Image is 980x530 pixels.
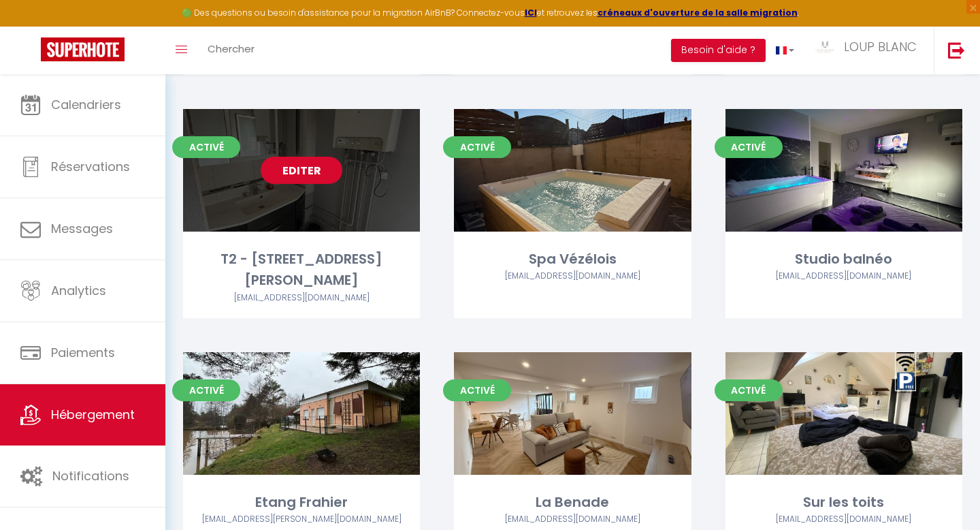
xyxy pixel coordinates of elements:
div: Airbnb [725,513,962,526]
img: logout [948,42,965,59]
span: Analytics [51,282,106,299]
div: La Benade [454,492,691,513]
span: Chercher [208,42,255,56]
span: Paiements [51,344,115,361]
span: Activé [443,379,511,401]
div: T2 - [STREET_ADDRESS][PERSON_NAME] [183,249,420,292]
span: LOUP BLANC [844,38,917,55]
a: Chercher [197,27,265,74]
span: Activé [715,136,783,158]
div: Etang Frahier [183,492,420,513]
span: Activé [172,379,240,401]
span: Activé [172,136,240,158]
div: Studio balnéo [725,249,962,270]
span: Activé [443,136,511,158]
a: ICI [525,7,537,18]
img: Super Booking [41,37,125,61]
div: Airbnb [183,292,420,305]
a: Editer [261,157,342,184]
span: Messages [51,220,113,237]
button: Ouvrir le widget de chat LiveChat [11,5,52,46]
span: Réservations [51,158,130,175]
span: Calendriers [51,96,121,113]
a: ... LOUP BLANC [804,27,934,74]
img: ... [815,40,835,54]
button: Besoin d'aide ? [671,39,766,62]
div: Spa Vézélois [454,249,691,270]
div: Airbnb [454,513,691,526]
div: Airbnb [725,270,962,283]
div: Sur les toits [725,492,962,513]
div: Airbnb [454,270,691,283]
a: créneaux d'ouverture de la salle migration [598,7,798,18]
span: Notifications [52,467,129,484]
span: Activé [715,379,783,401]
span: Hébergement [51,406,135,423]
div: Airbnb [183,513,420,526]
